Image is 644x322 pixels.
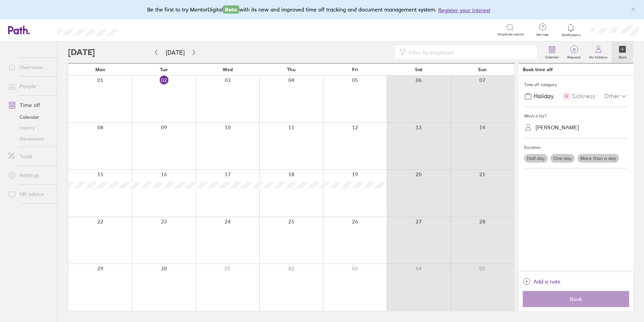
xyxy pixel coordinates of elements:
[550,154,575,163] label: One day
[415,67,422,72] span: Sat
[3,123,57,133] a: History
[572,93,595,100] span: Sickness
[287,67,295,72] span: Thu
[524,142,628,153] div: Duration
[532,33,553,37] span: Get help
[560,23,582,37] a: Notifications
[585,42,612,63] a: My holidays
[498,32,524,36] span: Employee search
[523,276,560,287] button: Add a note
[534,93,554,100] span: Holiday
[612,42,633,63] a: Book
[585,53,612,59] label: My holidays
[3,168,57,182] a: Settings
[563,42,585,63] a: 0Requests
[563,53,585,59] label: Requests
[577,154,619,163] label: More than a day
[3,133,57,144] a: Allowances
[536,124,579,131] div: [PERSON_NAME]
[541,42,563,63] a: Calendar
[3,187,57,201] a: HR advice
[3,79,57,93] a: People
[541,53,563,59] label: Calendar
[615,53,631,59] label: Book
[523,291,629,307] button: Book
[523,67,553,72] div: Book time off
[3,150,57,163] a: Tools
[438,6,490,14] button: Register your interest
[527,296,624,302] span: Book
[604,90,628,103] div: Other
[3,98,57,112] a: Time off
[223,67,233,72] span: Wed
[524,154,548,163] label: Half day
[524,80,628,90] div: Time off category
[478,67,487,72] span: Sun
[524,111,628,121] div: Who's it for?
[223,5,239,14] span: Beta
[147,5,497,14] div: Be the first to try MentorDigital with its new and improved time off tracking and document manage...
[95,67,105,72] span: Mon
[352,67,358,72] span: Fri
[3,60,57,74] a: Overview
[406,46,533,59] input: Filter by employee
[137,27,154,33] div: Search
[160,67,168,72] span: Tue
[563,47,585,52] span: 0
[160,47,190,58] button: [DATE]
[560,33,582,37] span: Notifications
[3,112,57,123] a: Calendar
[534,276,560,287] span: Add a note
